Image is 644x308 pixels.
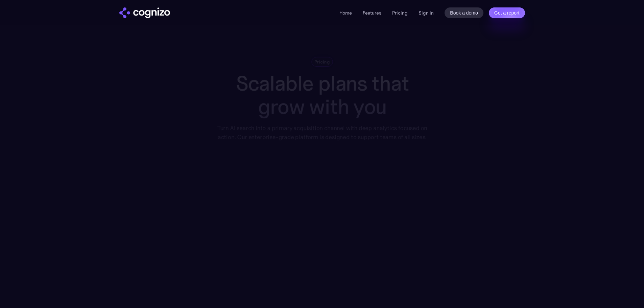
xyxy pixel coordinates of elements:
[392,10,408,16] a: Pricing
[119,7,170,18] a: home
[339,10,352,16] a: Home
[489,7,525,18] a: Get a report
[445,7,483,18] a: Book a demo
[119,7,170,18] img: cognizo logo
[314,58,330,65] div: Pricing
[212,72,432,118] h1: Scalable plans that grow with you
[419,9,434,17] a: Sign in
[363,10,381,16] a: Features
[212,123,432,142] div: Turn AI search into a primary acquisition channel with deep analytics focused on action. Our ente...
